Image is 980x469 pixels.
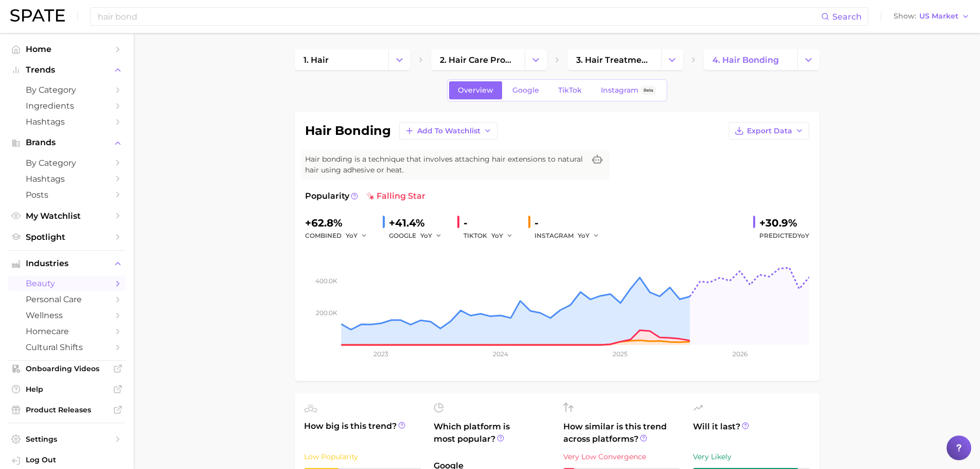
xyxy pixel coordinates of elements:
a: Ingredients [8,98,126,114]
a: personal care [8,291,126,307]
a: Help [8,381,126,397]
button: Change Category [661,49,683,70]
button: YoY [420,230,442,242]
span: YoY [578,231,590,240]
div: TIKTOK [464,230,520,242]
a: 2. hair care products [431,49,525,70]
a: beauty [8,275,126,291]
span: Overview [458,86,493,95]
span: YoY [420,231,432,240]
span: How big is this trend? [304,420,421,445]
a: Overview [449,81,502,99]
span: Will it last? [693,421,810,445]
span: Brands [26,138,108,147]
div: +41.4% [389,215,449,231]
span: TikTok [558,86,582,95]
span: Search [832,12,862,22]
div: Very Likely [693,450,810,463]
span: YoY [346,231,358,240]
span: How similar is this trend across platforms? [563,421,681,445]
a: by Category [8,82,126,98]
span: personal care [26,294,108,304]
tspan: 2024 [492,350,508,358]
span: 1. hair [304,55,329,65]
span: My Watchlist [26,211,108,221]
div: combined [305,230,375,242]
a: My Watchlist [8,208,126,224]
tspan: 2026 [732,350,747,358]
button: Add to Watchlist [399,122,497,140]
span: Industries [26,259,108,268]
span: by Category [26,158,108,168]
div: +30.9% [759,215,809,231]
span: Instagram [601,86,638,95]
img: SPATE [10,9,65,22]
span: Hair bonding is a technique that involves attaching hair extensions to natural hair using adhesiv... [305,154,585,176]
span: Popularity [305,190,349,202]
button: Change Category [388,49,411,70]
span: US Market [919,13,958,19]
span: Trends [26,65,108,75]
span: wellness [26,310,108,320]
a: Home [8,41,126,57]
a: InstagramBeta [592,81,665,99]
div: Very Low Convergence [563,450,681,463]
span: Beta [644,86,653,95]
a: cultural shifts [8,339,126,355]
a: Hashtags [8,114,126,130]
span: beauty [26,279,108,288]
a: TikTok [549,81,591,99]
a: Product Releases [8,402,126,418]
div: Low Popularity [304,450,421,463]
span: cultural shifts [26,342,108,352]
a: homecare [8,323,126,339]
a: Hashtags [8,171,126,187]
button: YoY [578,230,600,242]
span: by Category [26,85,108,95]
button: Change Category [525,49,547,70]
span: Google [512,86,539,95]
h1: hair bonding [305,125,391,137]
img: falling star [366,192,375,200]
span: Show [894,13,916,19]
button: Export Data [729,122,809,140]
div: - [534,215,607,231]
tspan: 2023 [373,350,388,358]
button: Industries [8,256,126,271]
div: - [464,215,520,231]
button: YoY [491,230,513,242]
span: Predicted [759,230,809,242]
span: 4. hair bonding [712,55,779,65]
a: 1. hair [295,49,388,70]
button: Brands [8,135,126,150]
span: Onboarding Videos [26,364,108,373]
span: Hashtags [26,117,108,127]
span: homecare [26,326,108,336]
span: Export Data [747,127,792,135]
span: Hashtags [26,174,108,184]
button: YoY [346,230,368,242]
span: Which platform is most popular? [434,421,551,455]
span: 3. hair treatments [576,55,652,65]
div: +62.8% [305,215,375,231]
a: 3. hair treatments [567,49,661,70]
input: Search here for a brand, industry, or ingredient [97,8,821,25]
span: Product Releases [26,405,108,414]
span: Help [26,385,108,394]
span: Posts [26,190,108,200]
button: Change Category [797,49,819,70]
a: Google [504,81,548,99]
button: ShowUS Market [891,10,972,23]
span: Ingredients [26,101,108,111]
span: Home [26,44,108,54]
span: 2. hair care products [440,55,516,65]
div: INSTAGRAM [534,230,607,242]
a: Posts [8,187,126,203]
a: Onboarding Videos [8,361,126,376]
div: GOOGLE [389,230,449,242]
a: Spotlight [8,229,126,245]
span: falling star [366,190,425,202]
span: YoY [797,232,809,239]
a: wellness [8,307,126,323]
span: Spotlight [26,232,108,242]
